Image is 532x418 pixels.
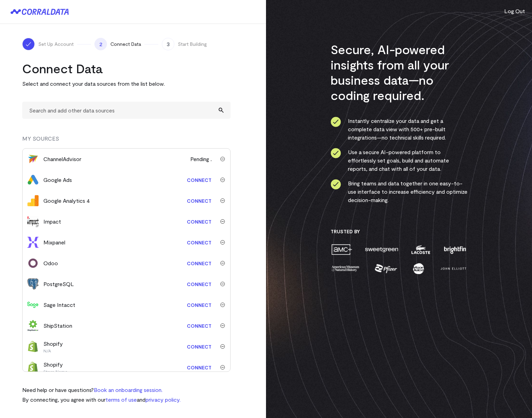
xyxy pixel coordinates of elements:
img: trash-40e54a27.svg [220,157,225,161]
button: Log Out [504,7,525,15]
span: Start Building [178,41,207,48]
img: moon-juice-c312e729.png [412,262,425,275]
a: Connect [183,299,215,311]
img: shipstation-0b490974.svg [27,320,39,331]
img: trash-40e54a27.svg [220,344,225,349]
h3: Secure, AI-powered insights from all your business data—no coding required. [331,42,468,103]
p: Store Name [43,369,68,374]
div: Odoo [43,259,58,267]
div: Impact [43,217,61,226]
img: postgres-5a1a2aed.svg [27,278,39,290]
span: 3 [162,38,174,50]
img: ico-check-white-5ff98cb1.svg [25,41,32,48]
div: Shopify [43,360,68,374]
a: Connect [183,361,215,374]
a: privacy policy. [146,396,181,403]
div: ChannelAdvisor [43,155,81,163]
a: Connect [183,215,215,228]
img: pfizer-e137f5fc.png [374,262,398,275]
a: Connect [183,236,215,249]
div: PostgreSQL [43,280,74,288]
a: terms of use [106,396,137,403]
div: Shopify [43,340,63,353]
img: odoo-0549de51.svg [27,258,39,269]
img: john-elliott-25751c40.png [439,262,467,275]
a: Connect [183,257,215,270]
li: Use a secure AI-powered platform to effortlessly set goals, build and automate reports, and chat ... [331,148,468,173]
img: impact-33625990.svg [27,216,39,227]
a: Connect [183,340,215,353]
img: brightfin-a251e171.png [442,243,467,256]
div: Sage Intacct [43,301,75,309]
p: Need help or have questions? [22,386,181,394]
div: Google Analytics 4 [43,197,90,205]
span: Pending [190,155,215,163]
li: Bring teams and data together in one easy-to-use interface to increase efficiency and optimize de... [331,179,468,204]
img: shopify-673fa4e3.svg [27,341,39,352]
img: trash-40e54a27.svg [220,302,225,307]
span: 2 [94,38,107,50]
input: Search and add other data sources [22,102,231,119]
img: google_analytics_4-4ee20295.svg [27,195,39,206]
div: Mixpanel [43,238,65,246]
img: sage_intacct-9210f79a.svg [27,299,39,310]
img: ico-check-circle-4b19435c.svg [331,117,341,127]
img: shopify-673fa4e3.svg [27,362,39,373]
img: sweetgreen-1d1fb32c.png [364,243,399,256]
img: amnh-5afada46.png [331,262,360,275]
a: Connect [183,278,215,291]
img: ico-check-circle-4b19435c.svg [331,148,341,158]
div: ShipStation [43,321,72,330]
img: trash-40e54a27.svg [220,219,225,224]
img: google_ads-c8121f33.png [27,174,39,185]
div: Google Ads [43,176,72,184]
p: By connecting, you agree with our and [22,395,181,404]
li: Instantly centralize your data and get a complete data view with 500+ pre-built integrations—no t... [331,117,468,142]
img: mixpanel-dc8f5fa7.svg [27,237,39,248]
img: trash-40e54a27.svg [220,323,225,328]
h2: Connect Data [22,61,231,76]
img: trash-40e54a27.svg [220,198,225,203]
img: lacoste-7a6b0538.png [410,243,431,256]
img: ico-check-circle-4b19435c.svg [331,179,341,190]
p: N/A [43,348,63,353]
a: Connect [183,194,215,207]
div: MY SOURCES [22,134,231,148]
img: trash-40e54a27.svg [220,240,225,245]
a: Connect [183,174,215,186]
img: amc-0b11a8f1.png [331,243,353,256]
a: Connect [183,319,215,332]
img: trash-40e54a27.svg [220,282,225,286]
img: channel_advisor-253d79db.svg [27,153,39,165]
span: Connect Data [110,41,141,48]
p: Select and connect your data sources from the list below. [22,80,231,88]
img: trash-40e54a27.svg [220,261,225,266]
img: trash-40e54a27.svg [220,177,225,182]
h3: Trusted By [331,228,468,235]
span: Set Up Account [38,41,74,48]
img: trash-40e54a27.svg [220,365,225,370]
a: Book an onboarding session. [94,386,163,393]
